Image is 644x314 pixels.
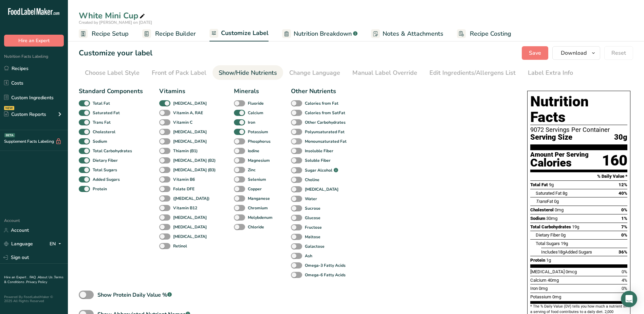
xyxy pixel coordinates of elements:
a: FAQ . [30,275,38,280]
span: 36% [619,249,627,255]
button: Save [522,46,548,60]
b: Cholesterol [93,129,115,135]
div: Powered By FoodLabelMaker © 2025 All Rights Reserved [4,295,64,303]
b: Soluble Fiber [305,157,331,163]
b: Vitamin B6 [173,176,195,182]
b: Chloride [248,224,264,230]
a: Terms & Conditions . [4,275,63,284]
a: Recipe Builder [142,26,196,41]
b: Vitamin A, RAE [173,110,203,116]
b: Calcium [248,110,263,116]
b: Total Carbohydrates [93,148,132,154]
b: Thiamin (B1) [173,148,198,154]
b: Magnesium [248,157,270,163]
button: Hire an Expert [4,35,64,47]
span: 0mg [555,207,564,212]
b: Glucose [305,215,320,221]
b: [MEDICAL_DATA] [173,129,207,135]
b: Vitamin B12 [173,205,197,211]
span: 0g [554,199,559,204]
div: Calories [530,158,589,168]
b: Folate DFE [173,186,195,192]
b: [MEDICAL_DATA] [173,138,207,144]
div: Manual Label Override [352,68,417,77]
b: Retinol [173,243,187,249]
b: Omega-6 Fatty Acids [305,272,346,278]
b: [MEDICAL_DATA] (B2) [173,157,216,163]
span: 12% [619,182,627,187]
span: 0mcg [566,269,577,274]
span: Reset [611,49,626,57]
span: 9g [549,182,554,187]
div: Choose Label Style [85,68,140,77]
b: Added Sugars [93,176,120,182]
div: Change Language [289,68,340,77]
b: Phosphorus [248,138,271,144]
span: Total Fat [530,182,548,187]
div: White Mini Cup [79,10,146,22]
span: Sodium [530,216,545,221]
button: Reset [604,46,633,60]
b: [MEDICAL_DATA] [305,186,338,192]
span: Download [561,49,587,57]
b: Iron [248,119,255,125]
span: 0% [621,232,627,238]
span: 1% [621,216,627,221]
b: Calories from Fat [305,100,338,106]
b: Fructose [305,224,322,230]
div: 9072 Servings Per Container [530,126,627,133]
span: 0% [622,269,627,274]
button: Download [552,46,600,60]
div: Front of Pack Label [152,68,206,77]
span: 40mg [548,278,559,283]
b: [MEDICAL_DATA] [173,100,207,106]
a: Recipe Costing [457,26,511,41]
div: Vitamins [159,87,218,96]
div: Custom Reports [4,111,46,118]
span: Total Carbohydrates [530,224,571,229]
div: Show/Hide Nutrients [219,68,277,77]
span: 19g [561,241,568,246]
b: [MEDICAL_DATA] [173,214,207,221]
span: 0mg [552,294,561,299]
div: Open Intercom Messenger [621,291,637,307]
a: Notes & Attachments [371,26,443,41]
b: Fluoride [248,100,264,106]
b: Choline [305,177,319,183]
span: 0g [561,232,566,238]
b: Trans Fat [93,119,111,125]
b: Monounsaturated Fat [305,138,347,144]
a: Recipe Setup [79,26,129,41]
span: 30mg [546,216,557,221]
b: Chromium [248,205,268,211]
span: [MEDICAL_DATA] [530,269,565,274]
a: Nutrition Breakdown [282,26,357,41]
span: 30g [614,133,627,142]
a: About Us . [38,275,54,280]
div: Standard Components [79,87,143,96]
b: Molybdenum [248,214,273,221]
b: Other Carbohydrates [305,119,346,125]
div: NEW [4,106,14,110]
b: Calories from SatFat [305,110,345,116]
div: Amount Per Serving [530,152,589,158]
span: Recipe Setup [92,29,129,38]
b: Omega-3 Fatty Acids [305,262,346,268]
b: Sugar Alcohol [305,167,332,173]
i: Trans [536,199,547,204]
span: Calcium [530,278,547,283]
span: 0% [622,286,627,291]
span: 19g [572,224,579,229]
b: Total Sugars [93,167,117,173]
span: Save [529,49,541,57]
b: Polyunsaturated Fat [305,129,345,135]
b: Maltose [305,234,320,240]
div: BETA [4,133,15,137]
b: Sodium [93,138,107,144]
b: Potassium [248,129,268,135]
div: Other Nutrients [291,87,349,96]
b: Iodine [248,148,259,154]
h1: Customize your label [79,48,152,59]
span: 1g [546,258,551,263]
span: 8g [563,191,567,196]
